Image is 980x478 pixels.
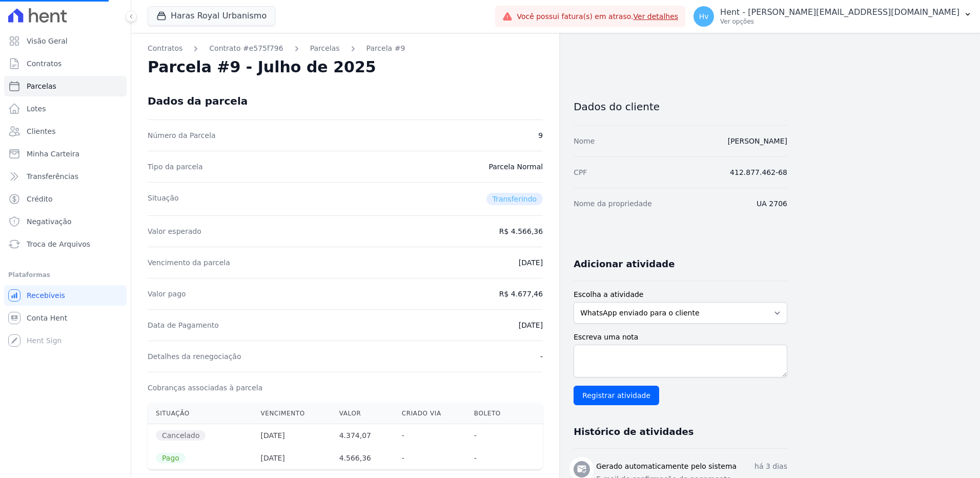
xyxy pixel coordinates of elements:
[366,43,405,54] a: Parcela #9
[27,104,46,114] span: Lotes
[148,289,186,299] dt: Valor pago
[27,194,53,204] span: Crédito
[27,290,65,301] span: Recebíveis
[148,257,230,268] dt: Vencimento da parcela
[699,13,709,20] span: Hv
[148,351,241,362] dt: Detalhes da renegociação
[252,447,331,469] th: [DATE]
[574,332,787,343] label: Escreva uma nota
[394,403,466,424] th: Criado via
[519,257,543,268] dd: [DATE]
[574,289,787,300] label: Escolha a atividade
[4,31,127,51] a: Visão Geral
[466,424,522,447] th: -
[156,430,206,441] span: Cancelado
[148,403,252,424] th: Situação
[27,149,79,159] span: Minha Carteira
[8,269,122,281] div: Plataformas
[27,126,55,136] span: Clientes
[310,43,340,54] a: Parcelas
[574,386,659,405] input: Registrar atividade
[486,193,543,205] span: Transferindo
[685,2,980,31] button: Hv Hent - [PERSON_NAME][EMAIL_ADDRESS][DOMAIN_NAME] Ver opções
[148,193,179,205] dt: Situação
[27,171,78,182] span: Transferências
[754,461,787,472] p: há 3 dias
[27,36,68,46] span: Visão Geral
[4,285,127,306] a: Recebíveis
[574,101,787,113] h3: Dados do cliente
[252,424,331,447] th: [DATE]
[540,351,543,362] dd: -
[538,130,543,141] dd: 9
[4,234,127,254] a: Troca de Arquivos
[4,121,127,142] a: Clientes
[499,226,543,236] dd: R$ 4.566,36
[331,403,394,424] th: Valor
[394,424,466,447] th: -
[156,453,186,463] span: Pago
[148,43,182,54] a: Contratos
[331,424,394,447] th: 4.374,07
[519,320,543,330] dd: [DATE]
[4,76,127,96] a: Parcelas
[27,58,62,69] span: Contratos
[148,58,376,76] h2: Parcela #9 - Julho de 2025
[466,403,522,424] th: Boleto
[209,43,283,54] a: Contrato #e575f796
[148,383,262,393] dt: Cobranças associadas à parcela
[730,167,787,177] dd: 412.877.462-68
[4,166,127,187] a: Transferências
[27,216,72,227] span: Negativação
[720,7,959,17] p: Hent - [PERSON_NAME][EMAIL_ADDRESS][DOMAIN_NAME]
[4,189,127,209] a: Crédito
[27,313,67,323] span: Conta Hent
[4,98,127,119] a: Lotes
[488,162,543,172] dd: Parcela Normal
[517,11,678,22] span: Você possui fatura(s) em atraso.
[4,53,127,74] a: Contratos
[148,130,216,141] dt: Número da Parcela
[148,95,248,107] div: Dados da parcela
[596,461,737,472] h3: Gerado automaticamente pelo sistema
[574,426,693,438] h3: Histórico de atividades
[634,12,679,21] a: Ver detalhes
[720,17,959,26] p: Ver opções
[4,211,127,232] a: Negativação
[574,198,652,209] dt: Nome da propriedade
[574,258,675,270] h3: Adicionar atividade
[148,6,275,26] button: Haras Royal Urbanismo
[574,167,587,177] dt: CPF
[574,136,595,146] dt: Nome
[148,162,203,172] dt: Tipo da parcela
[757,198,787,209] dd: UA 2706
[4,144,127,164] a: Minha Carteira
[466,447,522,469] th: -
[148,320,219,330] dt: Data de Pagamento
[394,447,466,469] th: -
[148,226,201,236] dt: Valor esperado
[331,447,394,469] th: 4.566,36
[252,403,331,424] th: Vencimento
[728,137,787,145] a: [PERSON_NAME]
[27,239,90,249] span: Troca de Arquivos
[499,289,543,299] dd: R$ 4.677,46
[27,81,56,91] span: Parcelas
[4,308,127,328] a: Conta Hent
[148,43,543,54] nav: Breadcrumb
